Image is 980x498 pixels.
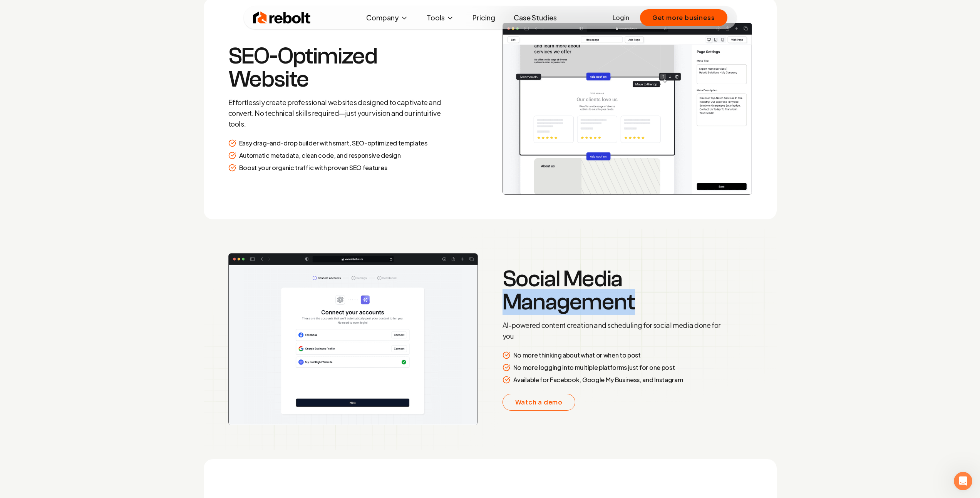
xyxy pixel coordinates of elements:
[466,10,501,25] a: Pricing
[513,363,675,372] p: No more logging into multiple platforms just for one post
[513,375,683,384] p: Available for Facebook, Google My Business, and Instagram
[420,10,460,25] button: Tools
[503,23,752,195] img: How it works
[239,139,427,148] p: Easy drag-and-drop builder with smart, SEO-optimized templates
[508,10,563,25] a: Case Studies
[228,97,450,129] p: Effortlessly create professional websites designed to captivate and convert. No technical skills ...
[360,10,414,25] button: Company
[253,10,311,25] img: Rebolt Logo
[513,351,641,360] p: No more thinking about what or when to post
[503,394,576,411] a: Watch a demo
[503,267,724,314] h3: Social Media Management
[954,472,972,490] iframe: Intercom live chat
[613,13,629,22] a: Login
[228,45,450,91] h3: SEO-Optimized Website
[239,163,387,172] p: Boost your organic traffic with proven SEO features
[640,9,727,26] button: Get more business
[204,229,777,450] img: Product
[503,320,724,341] p: AI-powered content creation and scheduling for social media done for you
[228,253,478,425] img: Website Preview
[239,151,401,160] p: Automatic metadata, clean code, and responsive design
